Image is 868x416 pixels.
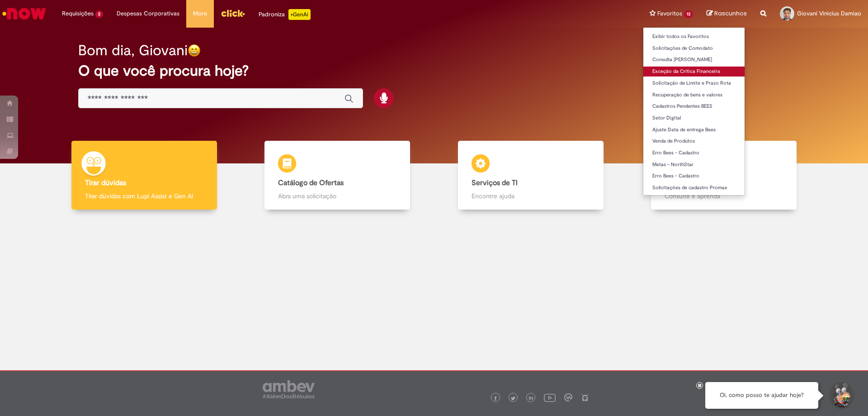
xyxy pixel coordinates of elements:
[193,9,207,18] span: More
[1,5,47,23] img: ServiceNow
[78,63,790,79] h2: O que você procura hoje?
[657,9,682,18] span: Favoritos
[529,396,533,401] img: logo_footer_linkedin.png
[511,396,515,401] img: logo_footer_twitter.png
[643,32,745,42] a: Exibir todos os Favoritos
[643,125,745,135] a: Ajuste Data de entrega Bees
[827,382,854,409] button: Iniciar Conversa de Suporte
[627,141,821,210] a: Base de Conhecimento Consulte e aprenda
[472,191,590,201] p: Encontre ajuda
[705,382,818,409] div: Oi, como posso te ajudar hoje?
[544,392,556,403] img: logo_footer_youtube.png
[684,10,693,18] span: 13
[278,178,344,187] b: Catálogo de Ofertas
[221,6,245,20] img: click_logo_yellow_360x200.png
[434,141,627,210] a: Serviços de TI Encontre ajuda
[241,141,434,210] a: Catálogo de Ofertas Abra uma solicitação
[493,396,498,401] img: logo_footer_facebook.png
[643,27,745,196] ul: Favoritos
[85,178,126,187] b: Tirar dúvidas
[643,67,745,77] a: Exceção da Crítica Financeira
[288,9,311,20] p: +GenAi
[117,9,179,18] span: Despesas Corporativas
[472,178,518,187] b: Serviços de TI
[665,191,783,201] p: Consulte e aprenda
[643,171,745,181] a: Erro Bees - Cadastro
[581,393,589,402] img: logo_footer_naosei.png
[643,160,745,170] a: Metas – NorthStar
[707,10,747,18] a: Rascunhos
[643,78,745,88] a: Solicitação de Limite e Prazo Rota
[643,43,745,53] a: Solicitações de Comodato
[643,55,745,65] a: Consulta [PERSON_NAME]
[85,191,203,201] p: Tirar dúvidas com Lupi Assist e Gen Ai
[95,10,103,18] span: 2
[643,113,745,123] a: Setor Digital
[78,43,188,58] h2: Bom dia, Giovani
[714,9,747,18] span: Rascunhos
[643,183,745,193] a: Solicitações de cadastro Promax
[643,136,745,146] a: Venda de Produtos
[259,9,311,20] div: Padroniza
[278,191,396,201] p: Abra uma solicitação
[47,141,241,210] a: Tirar dúvidas Tirar dúvidas com Lupi Assist e Gen Ai
[643,101,745,111] a: Cadastros Pendentes BEES
[643,148,745,158] a: Erro Bees - Cadastro
[263,380,315,398] img: logo_footer_ambev_rotulo_gray.png
[643,90,745,100] a: Recuperação de bens e valores
[797,10,861,17] span: Giovani Vinicius Damiao
[188,44,201,57] img: happy-face.png
[564,393,572,402] img: logo_footer_workplace.png
[62,9,94,18] span: Requisições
